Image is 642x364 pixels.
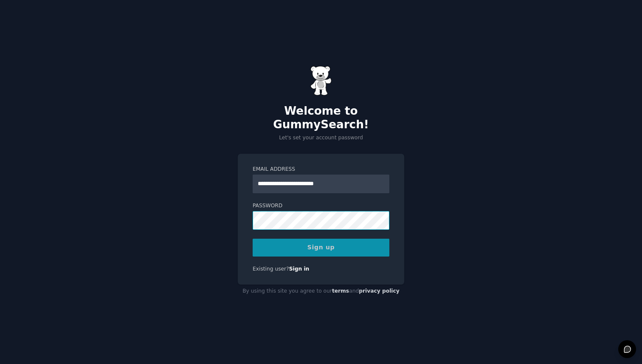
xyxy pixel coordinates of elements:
h2: Welcome to GummySearch! [238,104,404,131]
label: Email Address [253,166,389,173]
label: Password [253,202,389,210]
div: By using this site you agree to our and [238,285,404,298]
span: Existing user? [253,266,289,272]
img: Gummy Bear [310,66,332,96]
a: Sign in [289,266,310,272]
a: terms [332,288,349,294]
a: privacy policy [359,288,400,294]
p: Let's set your account password [238,134,404,142]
